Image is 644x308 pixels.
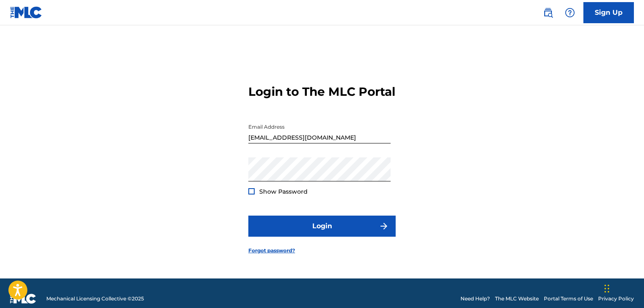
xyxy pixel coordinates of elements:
img: search [543,8,553,18]
img: help [565,8,575,18]
div: Μεταφορά [604,276,609,301]
img: logo [10,294,36,304]
a: Portal Terms of Use [544,295,593,303]
a: The MLC Website [495,295,539,303]
div: Widget συνομιλίας [602,267,644,308]
span: Show Password [259,188,308,195]
span: Mechanical Licensing Collective © 2025 [46,295,144,303]
a: Privacy Policy [598,295,634,303]
img: MLC Logo [10,6,43,19]
a: Need Help? [460,295,490,303]
a: Sign Up [583,2,634,23]
h3: Login to The MLC Portal [248,84,395,99]
a: Forgot password? [248,247,295,254]
img: f7272a7cc735f4ea7f67.svg [379,221,389,231]
a: Public Search [540,4,556,21]
button: Login [248,216,396,237]
div: Help [562,4,578,21]
iframe: Chat Widget [602,267,644,308]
